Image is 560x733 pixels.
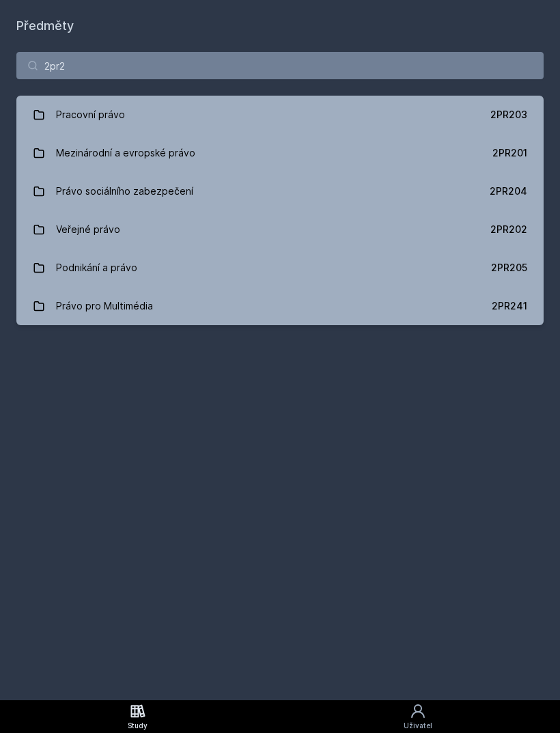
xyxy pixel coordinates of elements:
[56,292,153,320] div: Právo pro Multimédia
[56,139,195,167] div: Mezinárodní a evropské právo
[490,108,527,122] div: 2PR203
[404,721,432,731] div: Uživatel
[492,299,527,313] div: 2PR241
[490,184,527,198] div: 2PR204
[16,287,544,325] a: Právo pro Multimédia 2PR241
[56,254,137,281] div: Podnikání a právo
[492,146,527,160] div: 2PR201
[16,172,544,210] a: Právo sociálního zabezpečení 2PR204
[16,249,544,287] a: Podnikání a právo 2PR205
[56,178,193,205] div: Právo sociálního zabezpečení
[56,216,120,243] div: Veřejné právo
[128,721,148,731] div: Study
[16,210,544,249] a: Veřejné právo 2PR202
[16,96,544,134] a: Pracovní právo 2PR203
[56,101,125,128] div: Pracovní právo
[16,16,544,36] h1: Předměty
[491,261,527,275] div: 2PR205
[16,134,544,172] a: Mezinárodní a evropské právo 2PR201
[490,223,527,236] div: 2PR202
[16,52,544,79] input: Název nebo ident předmětu…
